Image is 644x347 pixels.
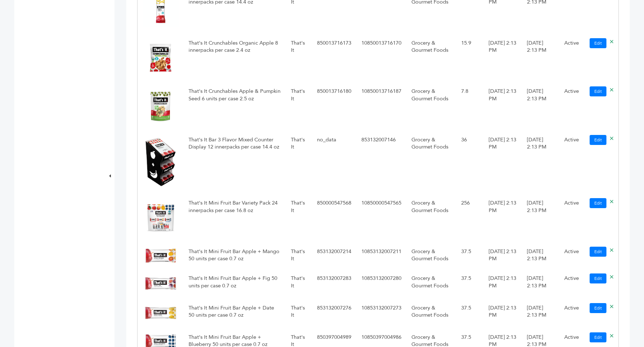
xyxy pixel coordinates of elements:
a: Edit [590,198,606,208]
td: 850013716173 [312,35,356,83]
td: Active [559,300,585,329]
td: That's It [286,243,312,270]
td: no_data [312,131,356,195]
td: [DATE] 2:13 PM [484,195,522,243]
td: That's It Mini Fruit Bar Apple + Date 50 units per case 0.7 oz [184,300,286,329]
img: No Image [143,137,179,187]
a: Edit [590,38,606,48]
td: Active [559,35,585,83]
td: [DATE] 2:13 PM [484,131,522,195]
td: Grocery & Gourmet Foods [406,83,456,131]
a: Edit [590,273,606,283]
td: [DATE] 2:13 PM [522,270,559,299]
td: [DATE] 2:13 PM [522,83,559,131]
td: That's It Mini Fruit Bar Variety Pack 24 innerpacks per case 16.8 oz [184,195,286,243]
td: Grocery & Gourmet Foods [406,195,456,243]
td: 37.5 [456,270,483,299]
a: Edit [590,86,606,96]
td: 850013716180 [312,83,356,131]
td: 850000547568 [312,195,356,243]
td: Grocery & Gourmet Foods [406,270,456,299]
td: That's It Crunchables Organic Apple 8 innerpacks per case 2.4 oz [184,35,286,83]
td: 15.9 [456,35,483,83]
td: That's It Mini Fruit Bar Apple + Fig 50 units per case 0.7 oz [184,270,286,299]
td: That's It Bar 3 Flavor Mixed Counter Display 12 innerpacks per case 14.4 oz [184,131,286,195]
td: 853132007283 [312,270,356,299]
td: 10850013716170 [356,35,406,83]
img: No Image [143,40,179,76]
td: [DATE] 2:13 PM [484,243,522,270]
td: [DATE] 2:13 PM [522,35,559,83]
td: 10850013716187 [356,83,406,131]
img: No Image [143,275,179,292]
td: [DATE] 2:13 PM [522,243,559,270]
td: 10853132007273 [356,300,406,329]
td: 37.5 [456,243,483,270]
td: 853132007214 [312,243,356,270]
td: 7.8 [456,83,483,131]
td: Active [559,243,585,270]
td: Active [559,270,585,299]
td: Active [559,131,585,195]
td: [DATE] 2:13 PM [484,300,522,329]
td: That's It [286,270,312,299]
td: That's It Crunchables Apple & Pumpkin Seed 6 units per case 2.5 oz [184,83,286,131]
td: 10850000547565 [356,195,406,243]
td: That's It [286,300,312,329]
img: No Image [143,305,179,322]
img: No Image [143,248,179,263]
img: No Image [143,200,179,236]
td: 10853132007211 [356,243,406,270]
td: 853132007276 [312,300,356,329]
a: Edit [590,135,606,145]
a: Edit [590,247,606,257]
td: Active [559,83,585,131]
a: Edit [590,303,606,313]
td: Grocery & Gourmet Foods [406,35,456,83]
td: [DATE] 2:13 PM [522,300,559,329]
td: Grocery & Gourmet Foods [406,131,456,195]
td: Active [559,195,585,243]
td: That's It [286,195,312,243]
td: [DATE] 2:13 PM [484,270,522,299]
td: 36 [456,131,483,195]
td: [DATE] 2:13 PM [522,131,559,195]
td: That's It [286,131,312,195]
td: 256 [456,195,483,243]
td: 37.5 [456,300,483,329]
img: No Image [143,88,179,124]
td: That's It [286,83,312,131]
td: [DATE] 2:13 PM [484,35,522,83]
td: That's It Mini Fruit Bar Apple + Mango 50 units per case 0.7 oz [184,243,286,270]
td: [DATE] 2:13 PM [522,195,559,243]
td: Grocery & Gourmet Foods [406,243,456,270]
td: That's It [286,35,312,83]
a: Edit [590,332,606,342]
td: Grocery & Gourmet Foods [406,300,456,329]
td: 853132007146 [356,131,406,195]
td: [DATE] 2:13 PM [484,83,522,131]
td: 10853132007280 [356,270,406,299]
